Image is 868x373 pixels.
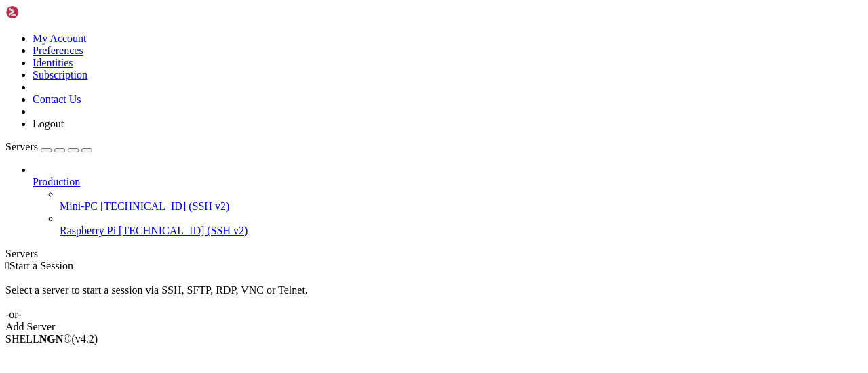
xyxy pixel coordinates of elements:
span: SHELL © [5,333,98,345]
img: Shellngn [5,5,83,19]
a: Production [33,176,863,188]
a: Contact Us [33,93,81,105]
div: Add Server [5,321,863,333]
span: [TECHNICAL_ID] (SSH v2) [100,200,229,212]
a: Raspberry Pi [TECHNICAL_ID] (SSH v2) [60,225,863,237]
a: Subscription [33,69,87,81]
li: Production [33,164,863,237]
span: Production [33,176,80,188]
div: Servers [5,248,863,260]
li: Raspberry Pi [TECHNICAL_ID] (SSH v2) [60,213,863,237]
span: [TECHNICAL_ID] (SSH v2) [119,225,248,236]
div: Select a server to start a session via SSH, SFTP, RDP, VNC or Telnet. -or- [5,272,863,321]
a: My Account [33,32,87,44]
li: Mini-PC [TECHNICAL_ID] (SSH v2) [60,188,863,213]
a: Servers [5,141,92,152]
a: Mini-PC [TECHNICAL_ID] (SSH v2) [60,200,863,213]
span: 4.2.0 [72,333,98,345]
b: NGN [39,333,64,345]
span: Start a Session [9,260,73,271]
span: Mini-PC [60,200,98,212]
a: Identities [33,57,73,68]
span:  [5,260,9,271]
span: Servers [5,141,38,152]
a: Preferences [33,45,83,56]
span: Raspberry Pi [60,225,116,236]
a: Logout [33,118,64,129]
